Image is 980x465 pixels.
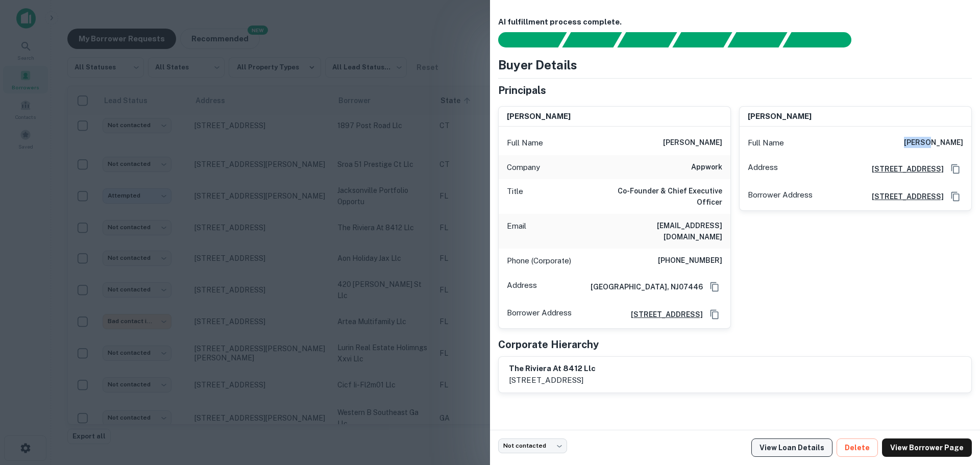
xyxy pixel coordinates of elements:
[617,32,677,47] div: Documents found, AI parsing details...
[507,137,543,149] p: Full Name
[507,307,572,322] p: Borrower Address
[707,307,722,322] button: Copy Address
[929,383,980,432] iframe: Chat Widget
[498,83,546,98] h5: Principals
[727,32,787,47] div: Principals found, still searching for contact information. This may take time...
[748,189,813,204] p: Borrower Address
[623,309,703,320] a: [STREET_ADDRESS]
[707,279,722,295] button: Copy Address
[904,137,963,149] h6: [PERSON_NAME]
[882,438,972,457] a: View Borrower Page
[498,16,972,28] h6: AI fulfillment process complete.
[498,438,567,453] div: Not contacted
[498,56,577,74] h4: Buyer Details
[507,220,526,242] p: Email
[498,337,599,352] h5: Corporate Hierarchy
[691,161,722,174] h6: appwork
[663,137,722,149] h6: [PERSON_NAME]
[582,281,703,292] h6: [GEOGRAPHIC_DATA], NJ07446
[783,32,864,47] div: AI fulfillment process complete.
[486,32,562,47] div: Sending borrower request to AI...
[507,279,537,295] p: Address
[562,32,622,47] div: Your request is received and processing...
[948,161,963,177] button: Copy Address
[600,220,722,242] h6: [EMAIL_ADDRESS][DOMAIN_NAME]
[864,191,944,202] a: [STREET_ADDRESS]
[748,161,778,177] p: Address
[948,189,963,204] button: Copy Address
[509,374,596,386] p: [STREET_ADDRESS]
[748,137,784,149] p: Full Name
[864,163,944,175] a: [STREET_ADDRESS]
[658,255,722,267] h6: [PHONE_NUMBER]
[837,438,878,457] button: Delete
[507,111,571,123] h6: [PERSON_NAME]
[672,32,732,47] div: Principals found, AI now looking for contact information...
[751,438,832,457] a: View Loan Details
[507,161,540,174] p: Company
[748,111,812,123] h6: [PERSON_NAME]
[509,363,596,375] h6: the riviera at 8412 llc
[507,255,571,267] p: Phone (Corporate)
[600,185,722,208] h6: Co-Founder & Chief Executive Officer
[507,185,523,208] p: Title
